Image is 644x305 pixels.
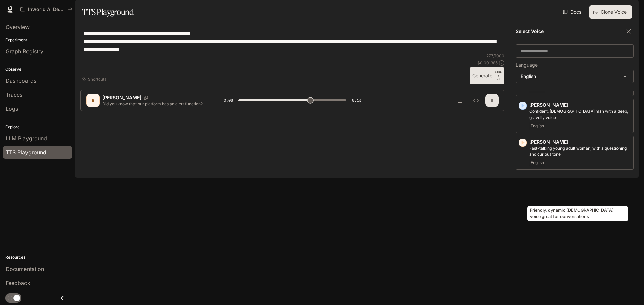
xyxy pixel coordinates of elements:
[529,159,545,167] span: English
[495,70,502,82] p: ⏎
[561,5,584,19] a: Docs
[516,63,538,67] p: Language
[82,5,134,19] h1: TTS Playground
[516,70,633,83] div: English
[17,3,76,16] button: All workspaces
[477,60,498,66] p: $ 0.001385
[470,67,504,84] button: GenerateCTRL +⏎
[352,97,361,104] span: 0:13
[80,74,109,84] button: Shortcuts
[469,94,483,107] button: Inspect
[529,139,631,145] p: [PERSON_NAME]
[28,7,65,12] p: Inworld AI Demos
[88,95,98,106] div: E
[102,94,141,101] p: [PERSON_NAME]
[453,94,467,107] button: Download audio
[529,108,631,121] p: Confident, British man with a deep, gravelly voice
[529,122,545,130] span: English
[141,96,151,100] button: Copy Voice ID
[102,101,208,107] p: Did you know that our platform has an alert function? Through your portal, find the required driv...
[527,206,628,221] div: Friendly, dynamic [DEMOGRAPHIC_DATA] voice great for conversations
[529,145,631,157] p: Fast-talking young adult woman, with a questioning and curious tone
[224,97,233,104] span: 0:08
[589,5,632,19] button: Clone Voice
[529,102,631,108] p: [PERSON_NAME]
[486,53,504,59] p: 277 / 1000
[495,70,502,78] p: CTRL +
